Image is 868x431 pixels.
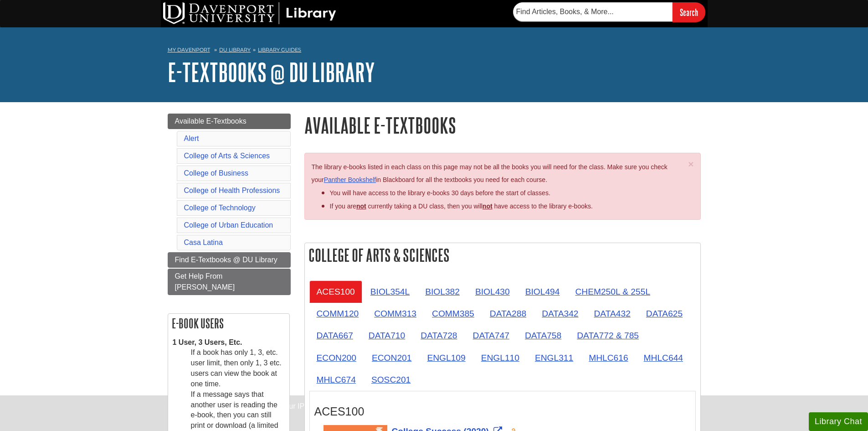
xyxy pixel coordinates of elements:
a: Casa Latina [184,239,223,246]
a: CHEM250L & 255L [568,280,657,303]
a: ECON200 [309,347,364,369]
span: You will have access to the library e-books 30 days before the start of classes. [330,189,550,197]
a: College of Technology [184,204,256,212]
a: Find E-Textbooks @ DU Library [168,252,291,268]
a: College of Business [184,169,248,177]
a: My Davenport [168,46,210,54]
span: Get Help From [PERSON_NAME] [175,272,235,291]
a: DATA747 [466,324,517,347]
a: Alert [184,135,199,142]
a: COMM385 [425,302,482,325]
button: Library Chat [809,412,868,431]
img: DU Library [163,2,336,24]
a: COMM313 [367,302,424,325]
span: Available E-Textbooks [175,117,247,125]
a: COMM120 [309,302,366,325]
a: College of Urban Education [184,221,273,229]
nav: breadcrumb [168,44,701,58]
a: College of Arts & Sciences [184,152,270,160]
a: BIOL494 [518,280,567,303]
a: BIOL430 [468,280,517,303]
a: ENGL109 [420,347,473,369]
a: ECON201 [365,347,419,369]
a: ENGL110 [474,347,527,369]
button: Close [688,159,693,169]
a: E-Textbooks @ DU Library [168,58,375,86]
a: DU Library [219,47,251,53]
h2: E-book Users [168,314,289,333]
a: Library Guides [258,47,301,53]
span: The library e-books listed in each class on this page may not be all the books you will need for ... [312,163,668,184]
span: Find E-Textbooks @ DU Library [175,256,277,264]
a: College of Health Professions [184,187,280,194]
a: DATA625 [639,302,690,325]
a: MHLC644 [637,347,690,369]
strong: not [356,203,366,210]
a: Available E-Textbooks [168,114,291,129]
a: Panther Bookshelf [324,176,376,183]
a: DATA288 [483,302,534,325]
a: ENGL311 [528,347,580,369]
a: DATA772 & 785 [570,324,646,347]
dt: 1 User, 3 Users, Etc. [173,338,285,348]
a: BIOL382 [418,280,467,303]
a: DATA710 [361,324,412,347]
a: Get Help From [PERSON_NAME] [168,269,291,295]
h2: College of Arts & Sciences [305,243,700,267]
input: Search [673,2,705,22]
form: Searches DU Library's articles, books, and more [513,2,705,22]
a: MHLC616 [581,347,635,369]
a: ACES100 [309,280,362,303]
h1: Available E-Textbooks [304,114,701,137]
a: DATA667 [309,324,360,347]
span: × [688,159,693,169]
input: Find Articles, Books, & More... [513,2,673,21]
a: SOSC201 [364,369,418,391]
u: not [483,203,493,210]
a: DATA728 [413,324,464,347]
a: BIOL354L [363,280,417,303]
a: DATA432 [586,302,637,325]
h3: ACES100 [314,405,691,418]
span: If you are currently taking a DU class, then you will have access to the library e-books. [330,203,593,210]
a: DATA758 [518,324,569,347]
a: MHLC674 [309,369,363,391]
a: DATA342 [534,302,586,325]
